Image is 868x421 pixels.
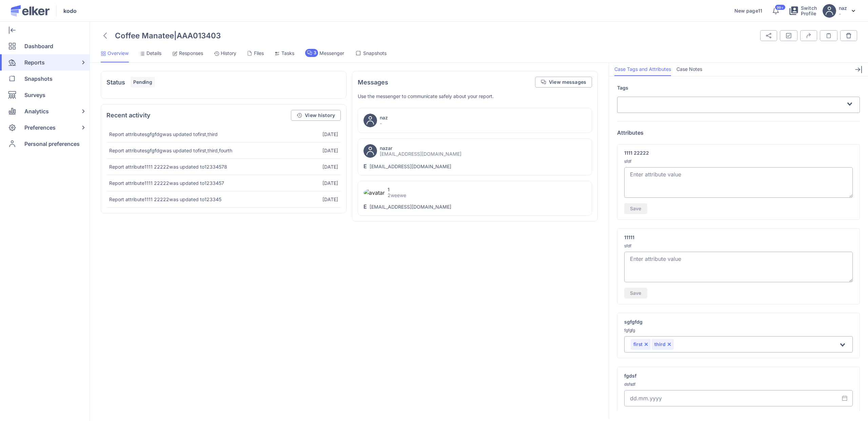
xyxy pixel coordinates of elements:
[107,50,129,57] span: Overview
[549,80,586,84] span: View messages
[174,31,177,40] span: |
[535,77,592,88] button: View messages
[144,196,169,202] span: 1111 22222
[24,136,80,152] span: Personal preferences
[363,189,385,197] img: avatar
[734,8,762,14] a: New page11
[322,164,338,170] p: [DATE]
[179,50,203,57] span: Responses
[363,204,367,210] p: E
[24,54,45,71] span: Reports
[380,151,461,157] p: test@test.com
[314,50,316,56] span: 3
[63,7,77,15] span: kodo
[297,113,302,118] img: svg%3e
[380,120,388,126] p: -
[363,163,367,170] p: E
[676,66,702,73] span: Case Notes
[801,5,817,16] span: Switch Profile
[766,33,771,38] img: svg%3e
[777,6,783,9] span: 99+
[624,100,846,108] input: Search for option
[24,38,53,54] span: Dashboard
[322,131,338,137] p: [DATE]
[109,196,221,203] p: Report attribute was updated to
[363,50,387,57] span: Snapshots
[363,144,377,158] img: avatar
[322,147,338,154] p: [DATE]
[144,131,162,137] span: sgfgfdg
[11,5,50,17] img: Elker
[380,115,388,120] h5: naz
[322,180,338,186] p: [DATE]
[617,84,860,91] label: Tags
[358,78,388,87] h4: Messages
[144,148,162,153] span: sgfgfdg
[106,78,125,87] h4: Status
[319,50,344,57] span: Messenger
[144,180,169,186] span: 1111 22222
[839,11,847,17] p: -
[204,180,224,186] span: 1233457
[624,159,853,165] p: sfdf
[109,147,232,154] p: Report attribute was updated to
[291,110,341,121] button: View history
[624,382,853,387] p: dsfsdf
[388,192,406,198] p: 2weewe
[675,341,839,349] input: Search for option
[624,328,853,333] p: fgfgfg
[624,150,853,156] label: 1111 22222
[109,164,227,170] p: Report attribute was updated to
[624,243,853,249] p: sfdf
[144,164,169,170] span: 1111 22222
[109,180,224,186] p: Report attribute was updated to
[654,341,665,348] span: third
[24,71,53,87] span: Snapshots
[624,372,853,379] label: fgdsf
[198,131,218,137] span: first,third
[109,131,218,137] p: Report attribute was updated to
[614,66,671,73] span: Case Tags and Attributes
[254,50,264,57] span: Files
[24,103,49,119] span: Analytics
[358,93,592,99] div: Use the messenger to communicate safely about your report.
[388,187,406,192] h5: 1
[198,148,232,153] span: first,third,fourth
[363,114,377,127] img: avatar
[221,50,236,57] span: History
[617,130,860,136] div: Attributes
[146,50,161,57] span: Details
[644,342,648,346] button: Remove option
[24,119,56,136] span: Preferences
[624,234,853,241] label: 11111
[115,31,174,40] span: Coffee Manatee
[24,87,45,103] span: Surveys
[204,164,227,170] span: 12334578
[617,97,860,113] div: Search for option
[624,336,853,352] div: Search for option
[852,10,855,12] img: svg%3e
[624,319,853,325] label: sgfgfdg
[106,111,151,120] h4: Recent activity
[305,113,335,118] span: View history
[322,196,338,203] p: [DATE]
[633,341,643,348] span: first
[624,390,853,406] input: dd.mm.yyyy
[281,50,294,57] span: Tasks
[667,342,671,346] button: Remove option
[839,5,847,11] h5: naz
[823,4,836,18] img: avatar
[370,163,451,170] p: [EMAIL_ADDRESS][DOMAIN_NAME]
[204,196,221,202] span: 123345
[370,204,451,210] p: [EMAIL_ADDRESS][DOMAIN_NAME]
[380,145,461,151] h5: nazar
[133,79,152,85] span: Pending
[177,31,221,40] span: AAA013403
